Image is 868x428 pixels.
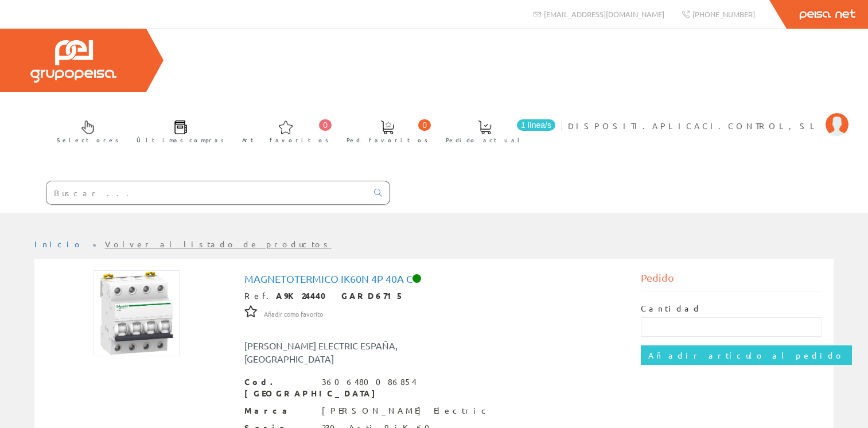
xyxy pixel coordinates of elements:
span: [PHONE_NUMBER] [692,9,755,19]
span: [EMAIL_ADDRESS][DOMAIN_NAME] [544,9,664,19]
span: Marca [244,405,313,417]
a: Últimas compras [125,111,230,150]
h1: Magnetotermico Ik60n 4p 40a C [244,273,624,285]
input: Buscar ... [46,181,367,204]
input: Añadir artículo al pedido [641,345,852,365]
div: [PERSON_NAME] Electric [322,405,491,417]
label: Cantidad [641,303,702,314]
span: Últimas compras [137,134,224,146]
span: Art. favoritos [242,134,329,146]
span: Selectores [57,134,119,146]
span: 1 línea/s [517,119,555,131]
span: Ped. favoritos [347,134,428,146]
span: 0 [418,119,431,131]
div: 3606480086854 [322,376,417,388]
img: Foto artículo Magnetotermico Ik60n 4p 40a C (150x150) [94,270,180,356]
a: Volver al listado de productos [105,239,332,249]
span: DISPOSITI.APLICACI.CONTROL, SL [568,120,820,131]
a: DISPOSITI.APLICACI.CONTROL, SL [568,111,848,122]
div: Pedido [641,270,822,291]
a: Inicio [34,239,83,249]
a: Añadir como favorito [264,308,323,318]
span: Cod. [GEOGRAPHIC_DATA] [244,376,313,399]
a: 1 línea/s Pedido actual [434,111,558,150]
div: [PERSON_NAME] ELECTRIC ESPAÑA, [GEOGRAPHIC_DATA] [236,339,467,365]
span: 0 [319,119,332,131]
span: Añadir como favorito [264,310,323,319]
img: Grupo Peisa [30,40,116,83]
span: Pedido actual [446,134,524,146]
div: Ref. [244,290,624,302]
strong: A9K24440 GARD6715 [276,290,404,301]
a: Selectores [45,111,124,150]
